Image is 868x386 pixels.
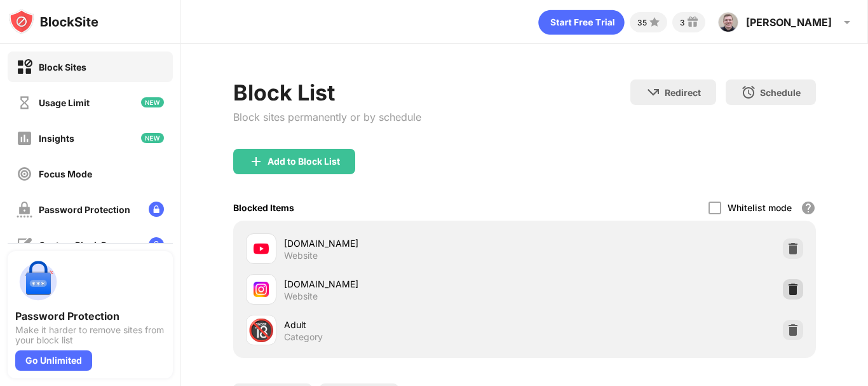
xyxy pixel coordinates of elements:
div: Custom Block Page [39,240,123,251]
div: Password Protection [15,310,165,322]
div: Block sites permanently or by schedule [233,111,421,123]
img: favicons [254,282,269,297]
img: new-icon.svg [141,97,164,107]
img: focus-off.svg [17,166,32,182]
div: Block Sites [39,62,86,72]
div: Website [284,291,318,302]
div: animation [538,10,625,35]
div: Add to Block List [268,156,340,167]
div: [PERSON_NAME] [746,16,832,29]
img: ACg8ocKqELNzMvlpCM-8-zHcwMv9kaW7nmunmaWkXMuD63rqQhgpz9E=s96-c [718,12,738,32]
div: [DOMAIN_NAME] [284,237,525,250]
img: favicons [254,241,269,256]
img: points-small.svg [647,15,662,30]
div: Blocked Items [233,202,294,213]
div: Usage Limit [39,97,90,108]
div: Focus Mode [39,169,92,179]
img: lock-menu.svg [149,202,164,217]
img: block-on.svg [17,59,32,75]
img: insights-off.svg [17,130,32,146]
div: [DOMAIN_NAME] [284,277,525,291]
img: new-icon.svg [141,133,164,143]
img: logo-blocksite.svg [9,9,98,34]
div: Password Protection [39,204,130,215]
div: Go Unlimited [15,350,92,371]
div: Block List [233,79,421,106]
div: 35 [637,18,647,27]
div: Make it harder to remove sites from your block list [15,325,165,345]
div: 3 [680,18,685,27]
img: time-usage-off.svg [17,95,32,111]
div: Insights [39,133,74,144]
div: Whitelist mode [728,202,792,213]
div: Adult [284,318,525,331]
img: lock-menu.svg [149,237,164,252]
img: reward-small.svg [685,15,700,30]
div: Redirect [665,87,701,98]
div: Schedule [760,87,801,98]
img: password-protection-off.svg [17,202,32,217]
img: customize-block-page-off.svg [17,237,32,253]
div: Category [284,331,323,343]
div: 🔞 [248,317,275,343]
img: push-password-protection.svg [15,259,61,305]
div: Website [284,250,318,261]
